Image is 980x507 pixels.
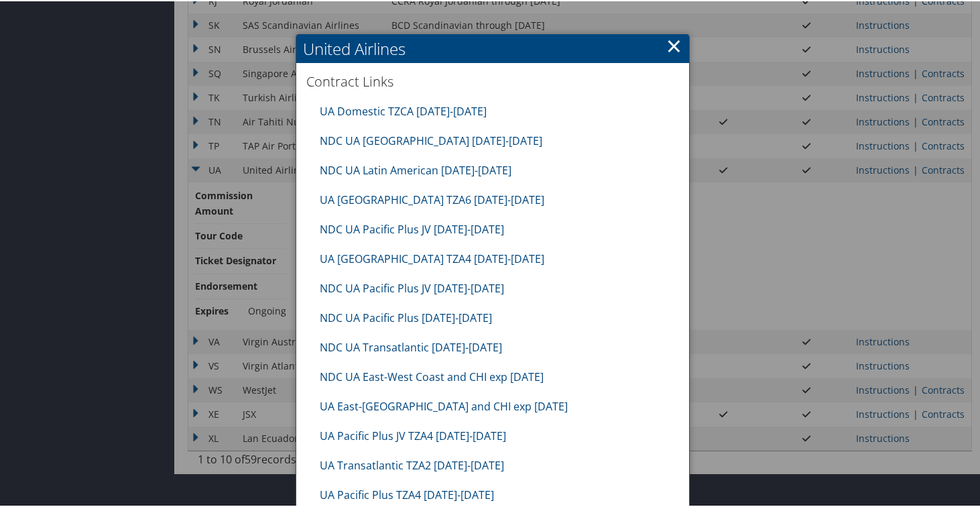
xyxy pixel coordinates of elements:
[320,280,504,294] a: NDC UA Pacific Plus JV [DATE]-[DATE]
[666,31,682,58] a: ×
[320,309,492,324] a: NDC UA Pacific Plus [DATE]-[DATE]
[320,398,568,412] a: UA East-[GEOGRAPHIC_DATA] and CHI exp [DATE]
[320,162,511,176] a: NDC UA Latin American [DATE]-[DATE]
[320,486,494,501] a: UA Pacific Plus TZA4 [DATE]-[DATE]
[306,71,679,90] h3: Contract Links
[320,103,487,117] a: UA Domestic TZCA [DATE]-[DATE]
[320,132,542,147] a: NDC UA [GEOGRAPHIC_DATA] [DATE]-[DATE]
[320,427,506,442] a: UA Pacific Plus JV TZA4 [DATE]-[DATE]
[320,221,504,235] a: NDC UA Pacific Plus JV [DATE]-[DATE]
[320,250,544,265] a: UA [GEOGRAPHIC_DATA] TZA4 [DATE]-[DATE]
[296,33,689,62] h2: United Airlines
[320,339,502,353] a: NDC UA Transatlantic [DATE]-[DATE]
[320,368,544,383] a: NDC UA East-West Coast and CHI exp [DATE]
[320,457,504,471] a: UA Transatlantic TZA2 [DATE]-[DATE]
[320,191,544,206] a: UA [GEOGRAPHIC_DATA] TZA6 [DATE]-[DATE]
